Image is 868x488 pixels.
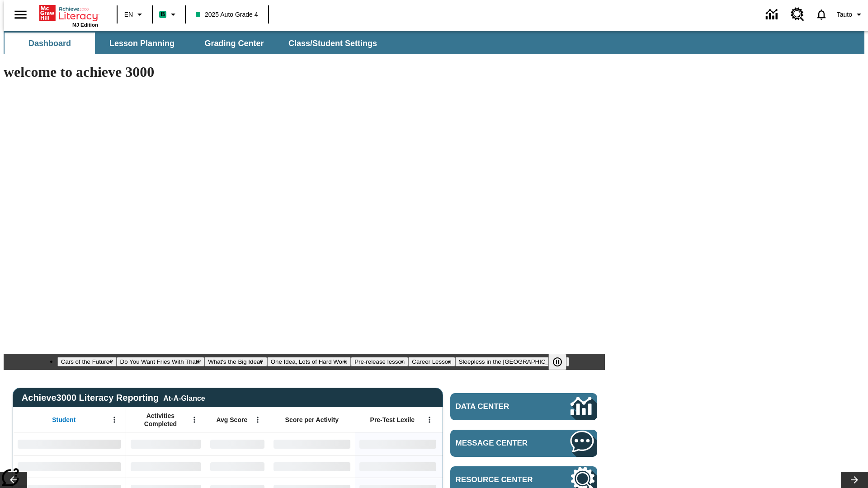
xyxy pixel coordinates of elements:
[251,413,264,427] button: Open Menu
[4,33,385,54] div: SubNavbar
[450,393,597,420] a: Data Center
[206,432,269,455] div: No Data,
[408,357,455,366] button: Slide 6 Career Lesson
[548,354,576,370] div: Pause
[455,357,570,366] button: Slide 7 Sleepless in the Animal Kingdom
[126,455,206,478] div: No Data,
[39,3,98,28] div: Home
[206,455,269,478] div: No Data,
[131,412,190,428] span: Activities Completed
[28,38,71,49] span: Dashboard
[288,38,377,49] span: Class/Student Settings
[456,402,540,411] span: Data Center
[120,6,149,23] button: Language: EN, Select a language
[108,413,121,427] button: Open Menu
[351,357,408,366] button: Slide 5 Pre-release lesson
[456,439,543,448] span: Message Center
[117,357,205,366] button: Slide 2 Do You Want Fries With That?
[160,9,165,20] span: B
[7,1,34,28] button: Open side menu
[216,416,247,424] span: Avg Score
[785,2,810,27] a: Resource Center, Will open in new tab
[4,64,605,80] h1: welcome to achieve 3000
[450,430,597,457] a: Message Center
[204,357,267,366] button: Slide 3 What's the Big Idea?
[267,357,351,366] button: Slide 4 One Idea, Lots of Hard Work
[39,4,98,22] a: Home
[423,413,436,427] button: Open Menu
[163,393,205,403] div: At-A-Glance
[126,432,206,455] div: No Data,
[52,416,75,424] span: Student
[841,472,868,488] button: Lesson carousel, Next
[760,2,785,27] a: Data Center
[189,33,279,54] button: Grading Center
[4,31,864,54] div: SubNavbar
[833,6,868,23] button: Profile/Settings
[370,416,415,424] span: Pre-Test Lexile
[22,393,205,403] span: Achieve3000 Literacy Reporting
[188,413,201,427] button: Open Menu
[281,33,384,54] button: Class/Student Settings
[72,22,98,28] span: NJ Edition
[5,33,95,54] button: Dashboard
[204,38,264,49] span: Grading Center
[456,475,543,484] span: Resource Center
[156,6,182,23] button: Boost Class color is mint green. Change class color
[97,33,187,54] button: Lesson Planning
[196,10,258,19] span: 2025 Auto Grade 4
[285,416,339,424] span: Score per Activity
[810,3,833,26] a: Notifications
[109,38,175,49] span: Lesson Planning
[548,354,566,370] button: Pause
[124,10,133,19] span: EN
[57,357,117,366] button: Slide 1 Cars of the Future?
[837,10,852,19] span: Tauto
